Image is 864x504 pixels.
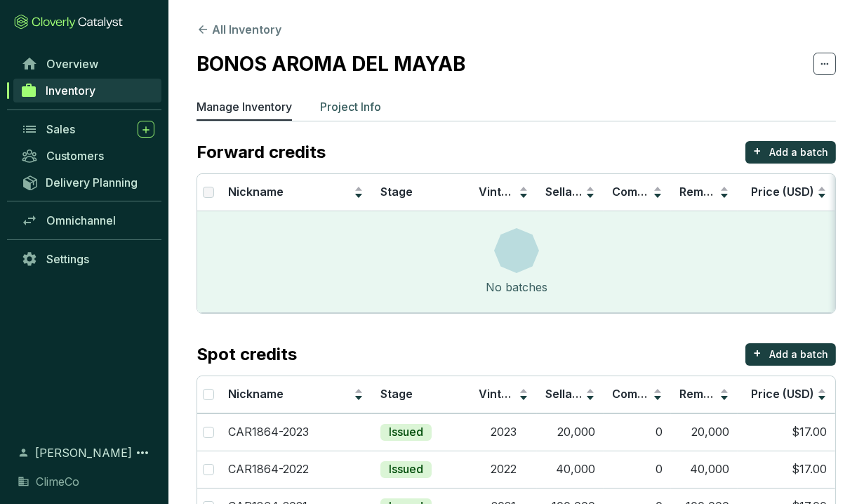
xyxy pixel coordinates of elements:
[470,413,537,451] td: 2023
[537,413,604,451] td: 20,000
[679,185,737,199] span: Remaining
[486,279,547,296] div: No batches
[14,208,161,232] a: Omnichannel
[46,149,104,163] span: Customers
[537,451,604,488] td: 40,000
[14,144,161,168] a: Customers
[380,387,413,401] span: Stage
[738,413,835,451] td: $17.00
[604,451,670,488] td: 0
[14,117,161,141] a: Sales
[753,141,762,161] p: +
[545,185,589,199] span: Sellable
[753,343,762,363] p: +
[46,213,116,227] span: Omnichannel
[46,84,95,98] span: Inventory
[380,185,413,199] span: Stage
[389,462,423,477] p: Issued
[612,185,672,199] span: Committed
[46,175,138,190] span: Delivery Planning
[228,185,284,199] span: Nickname
[389,425,423,440] p: Issued
[14,247,161,271] a: Settings
[769,145,828,159] p: Add a batch
[470,451,537,488] td: 2022
[14,52,161,76] a: Overview
[769,347,828,362] p: Add a batch
[320,98,381,115] p: Project Info
[197,49,465,79] h2: BONOS AROMA DEL MAYAB
[745,343,836,366] button: +Add a batch
[197,98,292,115] p: Manage Inventory
[545,387,589,401] span: Sellable
[197,141,326,164] p: Forward credits
[751,185,814,199] span: Price (USD)
[13,79,161,102] a: Inventory
[751,387,814,401] span: Price (USD)
[679,387,737,401] span: Remaining
[372,376,470,413] th: Stage
[46,57,98,71] span: Overview
[372,174,470,211] th: Stage
[612,387,672,401] span: Committed
[745,141,836,164] button: +Add a batch
[228,462,309,477] p: CAR1864-2022
[228,425,309,440] p: CAR1864-2023
[479,185,522,199] span: Vintage
[228,387,284,401] span: Nickname
[36,473,79,490] span: ClimeCo
[671,413,738,451] td: 20,000
[14,171,161,194] a: Delivery Planning
[35,444,132,461] span: [PERSON_NAME]
[738,451,835,488] td: $17.00
[479,387,522,401] span: Vintage
[604,413,670,451] td: 0
[46,122,75,136] span: Sales
[671,451,738,488] td: 40,000
[197,343,297,366] p: Spot credits
[197,21,281,38] button: All Inventory
[46,252,89,266] span: Settings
